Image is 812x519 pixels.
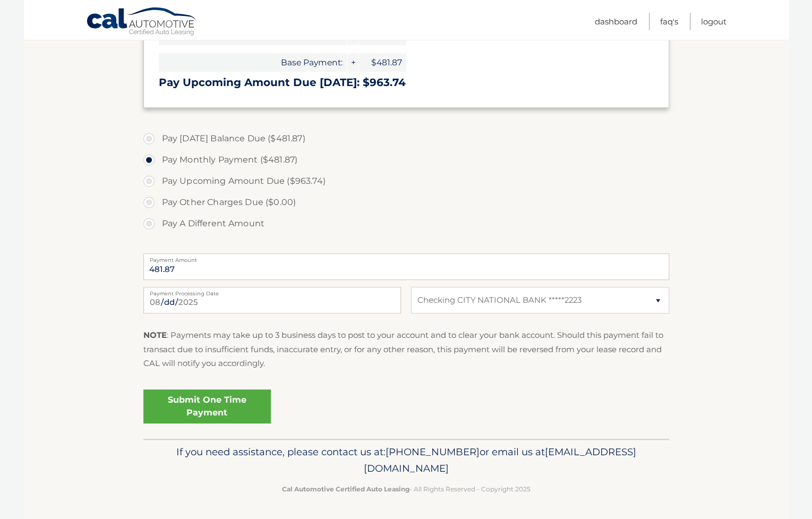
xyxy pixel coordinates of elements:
a: FAQ's [660,13,678,30]
a: Cal Automotive [86,7,198,38]
a: Submit One Time Payment [143,389,271,423]
span: [PHONE_NUMBER] [386,446,480,458]
label: Pay [DATE] Balance Due ($481.87) [143,128,669,149]
label: Payment Amount [143,253,669,262]
span: Base Payment: [159,53,347,72]
p: - All Rights Reserved - Copyright 2025 [150,483,662,495]
strong: Cal Automotive Certified Auto Leasing [282,485,409,493]
input: Payment Date [143,287,401,313]
input: Payment Amount [143,253,669,280]
label: Payment Processing Date [143,287,401,295]
span: $481.87 [358,53,406,72]
p: : Payments may take up to 3 business days to post to your account and to clear your bank account.... [143,328,669,370]
a: Dashboard [595,13,637,30]
strong: NOTE [143,330,167,340]
a: Logout [701,13,726,30]
label: Pay Monthly Payment ($481.87) [143,149,669,171]
label: Pay Other Charges Due ($0.00) [143,192,669,213]
span: + [347,53,358,72]
label: Pay A Different Amount [143,213,669,234]
p: If you need assistance, please contact us at: or email us at [150,444,662,478]
h3: Pay Upcoming Amount Due [DATE]: $963.74 [159,76,654,89]
label: Pay Upcoming Amount Due ($963.74) [143,171,669,192]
